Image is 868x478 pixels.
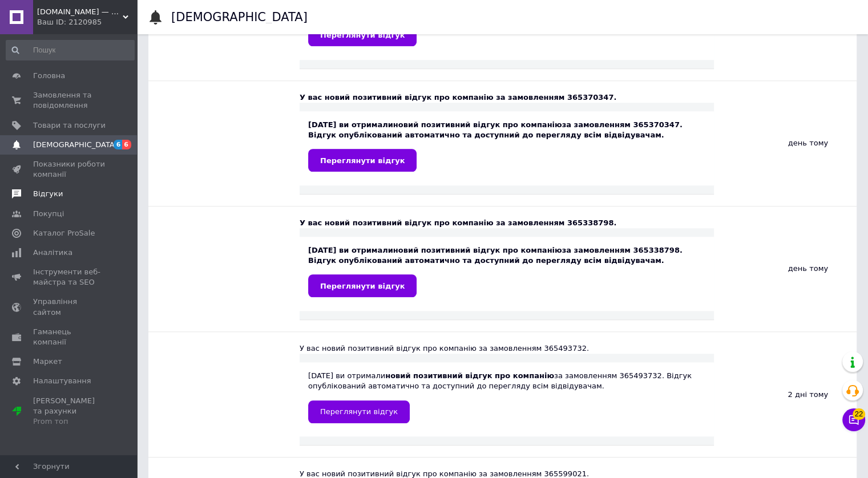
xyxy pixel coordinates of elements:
span: Управління сайтом [33,297,106,317]
span: Покупці [33,209,64,219]
b: новий позитивний відгук про компанію [393,120,562,129]
span: Переглянути відгук [320,407,398,416]
button: Чат з покупцем22 [842,408,865,431]
div: [DATE] ви отримали за замовленням 365338798. Відгук опублікований автоматично та доступний до пер... [308,245,705,297]
a: Переглянути відгук [308,23,417,46]
div: У вас новий позитивний відгук про компанію за замовленням 365338798. [300,218,714,228]
span: 6 [114,140,123,149]
span: Відгуки [33,189,63,199]
span: Гаманець компанії [33,327,106,347]
h1: [DEMOGRAPHIC_DATA] [171,10,308,24]
div: [DATE] ви отримали за замовленням 365493732. Відгук опублікований автоматично та доступний до пер... [308,371,705,423]
span: Замовлення та повідомлення [33,90,106,111]
span: Інструменти веб-майстра та SEO [33,267,106,287]
b: новий позитивний відгук про компанію [385,371,554,380]
div: У вас новий позитивний відгук про компанію за замовленням 365370347. [300,92,714,103]
a: Переглянути відгук [308,400,410,423]
div: Ваш ID: 2120985 [37,17,137,27]
span: Головна [33,71,65,81]
span: 6 [122,140,131,149]
span: Каталог ProSale [33,228,95,238]
span: Fotomagnat.net — Тільки вдалі покупки 👌 [37,7,123,17]
span: Аналітика [33,248,72,258]
b: новий позитивний відгук про компанію [393,246,562,254]
a: Переглянути відгук [308,149,417,172]
div: У вас новий позитивний відгук про компанію за замовленням 365493732. [300,343,714,354]
span: [DEMOGRAPHIC_DATA] [33,140,118,150]
div: [DATE] ви отримали за замовленням 365370347. Відгук опублікований автоматично та доступний до пер... [308,120,705,172]
span: Переглянути відгук [320,282,405,290]
input: Пошук [6,40,135,60]
span: Маркет [33,357,62,367]
a: Переглянути відгук [308,274,417,297]
div: день тому [714,206,857,331]
span: Товари та послуги [33,120,106,131]
span: Переглянути відгук [320,31,405,39]
span: Переглянути відгук [320,156,405,165]
span: 22 [853,408,865,420]
span: Показники роботи компанії [33,159,106,180]
div: Prom топ [33,416,106,427]
span: Налаштування [33,376,91,386]
span: [PERSON_NAME] та рахунки [33,396,106,427]
div: день тому [714,81,857,206]
div: 2 дні тому [714,332,857,457]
